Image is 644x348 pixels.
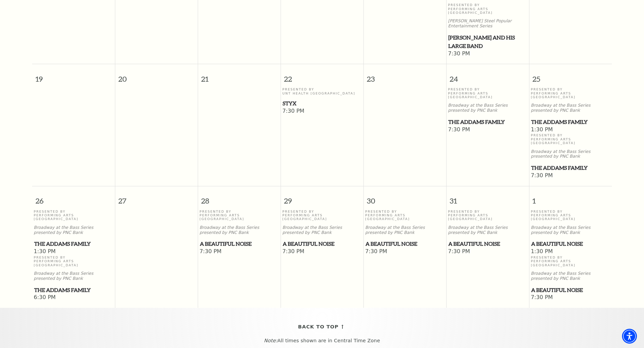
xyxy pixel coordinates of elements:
a: A Beautiful Noise [531,240,610,248]
p: Presented By Performing Arts [GEOGRAPHIC_DATA] [365,210,445,221]
span: A Beautiful Noise [365,240,444,248]
span: 7:30 PM [448,248,527,256]
span: The Addams Family [34,286,113,294]
a: Styx [282,99,362,108]
span: 30 [364,186,446,210]
span: 20 [115,64,198,87]
a: The Addams Family [531,118,610,126]
p: Broadway at the Bass Series presented by PNC Bank [448,225,527,235]
span: 7:30 PM [448,50,527,58]
p: Broadway at the Bass Series presented by PNC Bank [34,225,113,235]
div: Accessibility Menu [622,329,637,344]
p: [PERSON_NAME] Steel Popular Entertainment Series [448,19,527,29]
span: 7:30 PM [531,294,610,301]
span: 7:30 PM [365,248,445,256]
span: 27 [115,186,198,210]
p: Broadway at the Bass Series presented by PNC Bank [199,225,279,235]
p: Presented By Performing Arts [GEOGRAPHIC_DATA] [448,210,527,221]
span: 21 [198,64,281,87]
span: 26 [32,186,115,210]
span: 7:30 PM [282,108,362,115]
span: Back To Top [298,323,339,331]
span: 25 [529,64,612,87]
span: 1:30 PM [34,248,113,256]
p: Presented By Performing Arts [GEOGRAPHIC_DATA] [531,256,610,267]
p: Broadway at the Bass Series presented by PNC Bank [531,271,610,281]
p: Presented By Performing Arts [GEOGRAPHIC_DATA] [34,210,113,221]
span: [PERSON_NAME] and his Large Band [448,33,527,50]
a: A Beautiful Noise [531,286,610,294]
a: A Beautiful Noise [448,240,527,248]
p: Presented By Performing Arts [GEOGRAPHIC_DATA] [199,210,279,221]
p: Broadway at the Bass Series presented by PNC Bank [531,149,610,159]
a: The Addams Family [531,164,610,172]
p: Broadway at the Bass Series presented by PNC Bank [282,225,362,235]
span: 7:30 PM [199,248,279,256]
span: 22 [281,64,363,87]
p: Presented By Performing Arts [GEOGRAPHIC_DATA] [531,210,610,221]
p: Presented By Performing Arts [GEOGRAPHIC_DATA] [282,210,362,221]
p: Presented By Performing Arts [GEOGRAPHIC_DATA] [531,133,610,145]
a: The Addams Family [34,286,113,294]
p: All times shown are in Central Time Zone [6,338,638,344]
p: Broadway at the Bass Series presented by PNC Bank [531,225,610,235]
p: Broadway at the Bass Series presented by PNC Bank [365,225,445,235]
a: The Addams Family [34,240,113,248]
span: 24 [447,64,529,87]
span: 23 [364,64,446,87]
p: Presented By Performing Arts [GEOGRAPHIC_DATA] [448,87,527,99]
p: Broadway at the Bass Series presented by PNC Bank [448,103,527,113]
p: Presented By UNT Health [GEOGRAPHIC_DATA] [282,87,362,95]
span: 7:30 PM [282,248,362,256]
a: A Beautiful Noise [365,240,445,248]
a: Lyle Lovett and his Large Band [448,33,527,50]
span: 1 [529,186,612,210]
span: 7:30 PM [448,126,527,134]
p: Presented By Performing Arts [GEOGRAPHIC_DATA] [448,3,527,15]
span: 6:30 PM [34,294,113,301]
span: 1:30 PM [531,126,610,134]
span: The Addams Family [34,240,113,248]
a: A Beautiful Noise [282,240,362,248]
span: 28 [198,186,281,210]
p: Broadway at the Bass Series presented by PNC Bank [34,271,113,281]
span: 31 [447,186,529,210]
p: Presented By Performing Arts [GEOGRAPHIC_DATA] [531,87,610,99]
a: A Beautiful Noise [199,240,279,248]
a: The Addams Family [448,118,527,126]
span: 7:30 PM [531,172,610,180]
span: 19 [32,64,115,87]
em: Note: [264,338,278,343]
p: Presented By Performing Arts [GEOGRAPHIC_DATA] [34,256,113,267]
span: 1:30 PM [531,248,610,256]
p: Broadway at the Bass Series presented by PNC Bank [531,103,610,113]
span: 29 [281,186,363,210]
